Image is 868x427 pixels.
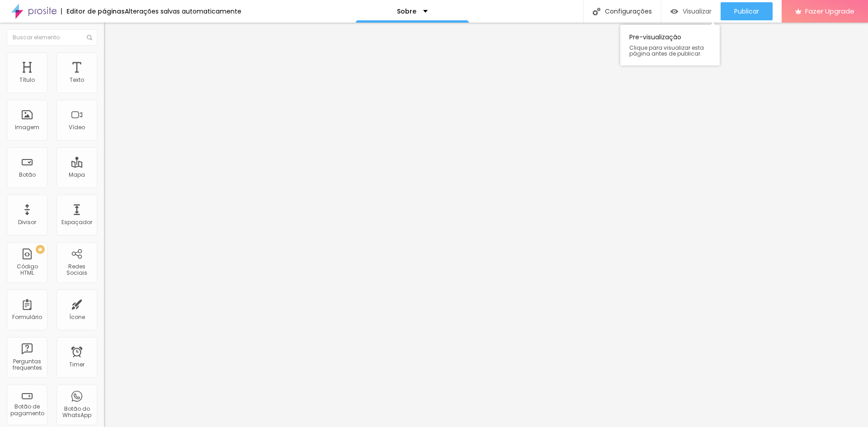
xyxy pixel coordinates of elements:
[59,406,94,419] div: Botão do WhatsApp
[9,404,45,417] div: Botão de pagamento
[70,77,84,83] div: Texto
[397,8,416,14] p: Sobre
[69,314,85,320] div: Ícone
[61,219,92,225] div: Espaçador
[61,8,125,14] div: Editor de páginas
[18,219,36,225] div: Divisor
[15,124,39,131] div: Imagem
[12,314,42,320] div: Formulário
[593,8,600,15] img: Icone
[721,2,773,20] button: Publicar
[19,172,36,178] div: Botão
[19,77,35,83] div: Título
[670,8,678,15] img: view-1.svg
[620,25,720,66] div: Pre-visualização
[734,8,759,15] span: Publicar
[805,7,854,15] span: Fazer Upgrade
[661,2,721,20] button: Visualizar
[9,358,45,371] div: Perguntas frequentes
[683,8,712,15] span: Visualizar
[59,263,94,277] div: Redes Sociais
[69,361,85,368] div: Timer
[125,8,241,14] div: Alterações salvas automaticamente
[629,45,711,56] span: Clique para visualizar esta página antes de publicar.
[69,172,85,178] div: Mapa
[87,35,92,40] img: Icone
[9,263,45,277] div: Código HTML
[104,23,868,427] iframe: Editor
[69,124,85,131] div: Vídeo
[7,29,97,46] input: Buscar elemento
